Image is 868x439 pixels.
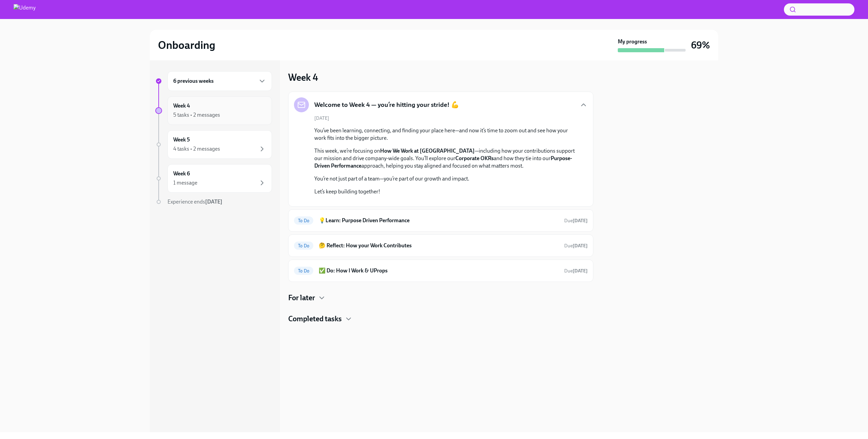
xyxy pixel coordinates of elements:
[564,218,588,224] span: Due
[573,268,588,274] strong: [DATE]
[319,242,559,249] h6: 🤔 Reflect: How your Work Contributes
[691,39,710,51] h3: 69%
[155,130,272,159] a: Week 54 tasks • 2 messages
[294,265,588,276] a: To Do✅ Do: How I Work & UPropsDue[DATE]
[167,71,272,91] div: 6 previous weeks
[564,243,588,249] span: September 6th, 2025 10:00
[14,4,36,15] img: Udemy
[564,268,588,274] span: Due
[319,217,559,224] h6: 💡Learn: Purpose Driven Performance
[564,268,588,274] span: September 6th, 2025 10:00
[158,38,215,52] h2: Onboarding
[564,243,588,249] span: Due
[380,148,475,154] strong: How We Work at [GEOGRAPHIC_DATA]
[564,217,588,224] span: September 6th, 2025 10:00
[173,136,190,144] h6: Week 5
[294,240,588,251] a: To Do🤔 Reflect: How your Work ContributesDue[DATE]
[314,188,577,195] p: Let’s keep building together!
[618,38,647,45] strong: My progress
[294,215,588,226] a: To Do💡Learn: Purpose Driven PerformanceDue[DATE]
[314,127,577,142] p: You’ve been learning, connecting, and finding your place here—and now it’s time to zoom out and s...
[173,179,197,187] div: 1 message
[167,198,222,205] span: Experience ends
[314,100,459,109] h5: Welcome to Week 4 — you’re hitting your stride! 💪
[173,77,214,85] h6: 6 previous weeks
[288,293,315,303] h4: For later
[314,147,577,170] p: This week, we’re focusing on —including how your contributions support our mission and drive comp...
[314,115,329,121] span: [DATE]
[294,218,313,223] span: To Do
[294,268,313,273] span: To Do
[455,155,494,161] strong: Corporate OKRs
[173,170,190,177] h6: Week 6
[173,102,190,110] h6: Week 4
[155,96,272,125] a: Week 45 tasks • 2 messages
[294,243,313,248] span: To Do
[205,198,222,205] strong: [DATE]
[288,314,593,324] div: Completed tasks
[288,71,318,83] h3: Week 4
[173,145,220,153] div: 4 tasks • 2 messages
[173,111,220,119] div: 5 tasks • 2 messages
[155,164,272,193] a: Week 61 message
[573,243,588,249] strong: [DATE]
[314,175,577,183] p: You’re not just part of a team—you’re part of our growth and impact.
[288,293,593,303] div: For later
[319,267,559,274] h6: ✅ Do: How I Work & UProps
[573,218,588,224] strong: [DATE]
[288,314,342,324] h4: Completed tasks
